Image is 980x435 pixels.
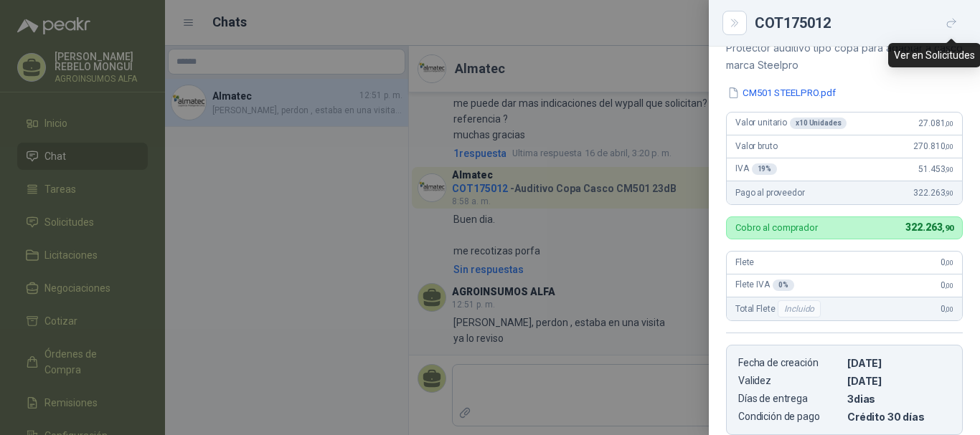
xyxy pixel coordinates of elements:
[913,188,953,198] span: 322.263
[945,143,953,150] span: ,00
[913,141,953,151] span: 270.810
[735,223,818,232] p: Cobro al comprador
[735,257,754,267] span: Flete
[735,163,777,175] span: IVA
[726,85,837,100] button: CM501 STEELPRO.pdf
[773,279,794,291] div: 0 %
[847,393,951,405] p: 3 dias
[738,393,842,405] p: Días de entrega
[735,118,847,129] span: Valor unitario
[726,39,963,74] p: Protector auditivo tipo copa para adaptar a casco marca Steelpro
[941,257,953,267] span: 0
[941,280,953,290] span: 0
[726,14,743,32] button: Close
[942,224,953,233] span: ,90
[738,357,842,369] p: Fecha de creación
[918,164,953,174] span: 51.453
[905,221,953,233] span: 322.263
[738,375,842,387] p: Validez
[778,300,821,317] div: Incluido
[918,118,953,128] span: 27.081
[945,282,953,290] span: ,00
[945,166,953,173] span: ,90
[945,120,953,128] span: ,00
[941,304,953,314] span: 0
[752,163,778,175] div: 19 %
[945,305,953,313] span: ,00
[735,300,824,317] span: Total Flete
[945,189,953,197] span: ,90
[735,279,794,291] span: Flete IVA
[790,118,847,129] div: x 10 Unidades
[738,411,842,423] p: Condición de pago
[735,141,777,151] span: Valor bruto
[847,411,951,423] p: Crédito 30 días
[945,259,953,267] span: ,00
[847,357,951,369] p: [DATE]
[847,375,951,387] p: [DATE]
[755,11,963,34] div: COT175012
[735,188,805,198] span: Pago al proveedor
